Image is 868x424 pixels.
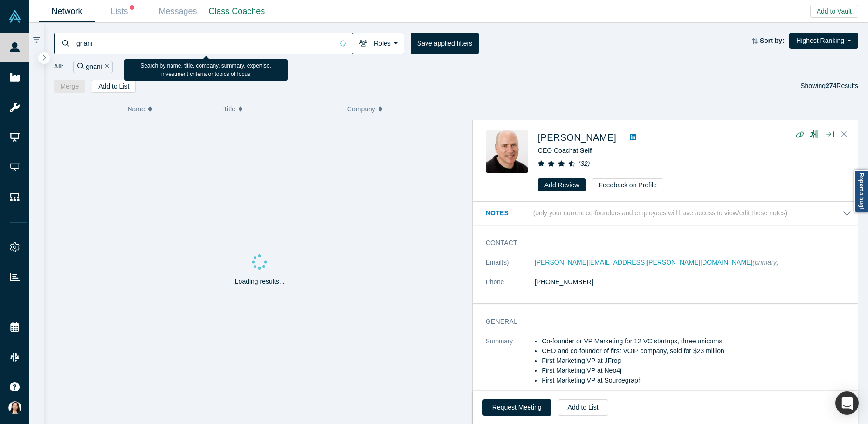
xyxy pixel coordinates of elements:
span: Title [223,99,235,119]
span: Company [347,99,375,119]
span: Results [826,82,858,89]
input: Search by name, title, company, summary, expertise, investment criteria or topics of focus [76,32,333,54]
li: First Marketing VP at Neo4j [542,366,852,376]
img: Alchemist Vault Logo [8,10,21,23]
dt: Email(s) [486,258,535,277]
a: Self [580,147,592,154]
a: Messages [150,0,206,22]
button: Feedback on Profile [592,178,663,191]
i: ( 32 ) [579,160,590,167]
button: Add to List [558,399,608,416]
button: Name [127,99,214,119]
a: Lists [95,0,150,22]
button: Add to Vault [810,5,858,18]
a: Report a bug! [854,170,868,212]
dt: Phone [486,277,535,297]
h3: Contact [486,238,839,248]
button: Add to List [92,80,136,93]
a: [PERSON_NAME] [538,132,616,143]
span: (primary) [752,259,778,266]
li: CEO and co-founder of first VOIP company, sold for $23 million [542,346,852,356]
li: First Marketing VP at JFrog [542,356,852,366]
a: Class Coaches [206,0,268,22]
button: Company [347,99,462,119]
button: Roles [353,33,404,54]
a: [PHONE_NUMBER] [535,278,593,286]
a: Network [39,0,95,22]
button: Add Review [538,178,586,191]
h3: General [486,317,839,327]
dt: Summary [486,336,535,395]
strong: 274 [826,82,836,89]
button: Remove Filter [102,62,109,72]
button: Request Meeting [482,399,551,416]
p: Loading results... [235,277,285,287]
button: Save applied filters [411,33,479,54]
span: CEO Coach at [538,147,592,154]
button: Notes (only your current co-founders and employees will have access to view/edit these notes) [486,208,852,218]
strong: Sort by: [760,37,785,44]
span: All: [54,62,64,71]
button: Close [837,127,851,142]
div: gnani [73,61,113,73]
div: Showing [800,80,858,93]
button: Title [223,99,338,119]
p: (only your current co-founders and employees will have access to view/edit these notes) [533,209,788,217]
a: [PERSON_NAME][EMAIL_ADDRESS][PERSON_NAME][DOMAIN_NAME] [535,259,753,266]
button: Highest Ranking [789,33,858,49]
img: Ryoko Manabe's Account [8,401,21,414]
img: Adam Frankl's Profile Image [486,130,528,173]
li: First Marketing VP at Sourcegraph [542,376,852,385]
h3: Notes [486,208,531,218]
span: Name [127,99,145,119]
li: Co-founder or VP Marketing for 12 VC startups, three unicorns [542,336,852,346]
button: Merge [54,80,86,93]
